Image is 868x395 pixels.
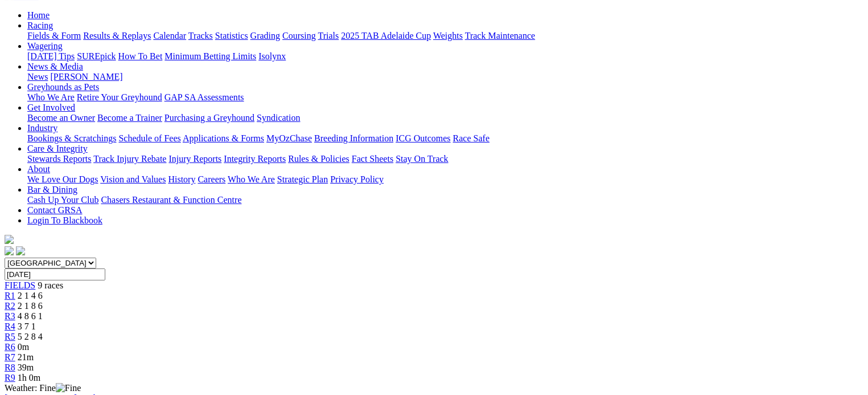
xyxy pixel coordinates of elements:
a: Trials [318,31,339,40]
a: Results & Replays [83,31,151,40]
a: History [168,174,195,184]
span: 9 races [38,280,63,290]
a: News & Media [27,62,83,71]
a: Privacy Policy [330,174,384,184]
a: R9 [5,373,15,382]
a: 2025 TAB Adelaide Cup [341,31,431,40]
a: Purchasing a Greyhound [164,113,254,123]
a: Who We Are [228,174,275,184]
a: Bookings & Scratchings [27,133,116,143]
a: [DATE] Tips [27,51,75,61]
a: Stewards Reports [27,154,91,164]
a: Industry [27,123,57,133]
a: Become an Owner [27,113,95,123]
a: We Love Our Dogs [27,174,98,184]
a: FIELDS [5,280,35,290]
span: 1h 0m [18,373,40,382]
a: About [27,164,50,174]
a: How To Bet [118,51,163,61]
a: MyOzChase [266,133,312,143]
a: Calendar [153,31,186,40]
span: 2 1 4 6 [18,291,43,300]
a: Track Injury Rebate [93,154,166,164]
span: 39m [18,363,34,372]
a: Integrity Reports [224,154,286,164]
a: Login To Blackbook [27,215,102,225]
a: Who We Are [27,92,75,102]
div: About [27,174,863,185]
div: News & Media [27,72,863,82]
span: 0m [18,342,29,352]
a: R2 [5,301,15,311]
a: R1 [5,291,15,300]
div: Bar & Dining [27,195,863,205]
a: Retire Your Greyhound [77,92,162,102]
a: [PERSON_NAME] [50,72,122,82]
div: Get Involved [27,113,863,123]
a: Statistics [215,31,248,40]
a: Isolynx [258,51,286,61]
a: Schedule of Fees [118,133,180,143]
img: twitter.svg [16,246,25,255]
a: Strategic Plan [277,174,328,184]
a: Racing [27,21,53,30]
a: Chasers Restaurant & Function Centre [101,195,241,205]
a: Greyhounds as Pets [27,82,99,92]
a: Rules & Policies [288,154,349,164]
img: facebook.svg [5,246,14,255]
a: Track Maintenance [465,31,535,40]
a: R5 [5,332,15,341]
a: Home [27,10,50,20]
a: R4 [5,321,15,331]
a: Tracks [188,31,213,40]
span: 5 2 8 4 [18,332,43,341]
a: Injury Reports [168,154,221,164]
a: R3 [5,311,15,321]
div: Care & Integrity [27,154,863,164]
div: Racing [27,31,863,41]
a: Coursing [282,31,316,40]
a: Fields & Form [27,31,81,40]
a: Care & Integrity [27,144,88,153]
a: Careers [198,174,225,184]
a: GAP SA Assessments [164,92,244,102]
div: Industry [27,133,863,144]
a: Fact Sheets [352,154,393,164]
a: Syndication [257,113,300,123]
img: Fine [56,383,81,393]
a: Cash Up Your Club [27,195,98,205]
span: 3 7 1 [18,321,36,331]
a: Contact GRSA [27,205,82,215]
a: R6 [5,342,15,352]
a: Minimum Betting Limits [164,51,256,61]
span: 21m [18,352,34,362]
span: Weather: Fine [5,383,81,393]
a: Wagering [27,41,63,51]
span: 4 8 6 1 [18,311,43,321]
a: R8 [5,363,15,372]
a: Applications & Forms [183,133,264,143]
a: Grading [250,31,280,40]
a: Get Involved [27,103,75,112]
a: Breeding Information [314,133,393,143]
a: Weights [433,31,463,40]
a: Stay On Track [396,154,448,164]
a: Bar & Dining [27,185,77,194]
a: News [27,72,48,82]
a: Vision and Values [100,174,166,184]
a: SUREpick [77,51,116,61]
a: R7 [5,352,15,362]
a: Become a Trainer [97,113,162,123]
span: 2 1 8 6 [18,301,43,311]
a: ICG Outcomes [396,133,450,143]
